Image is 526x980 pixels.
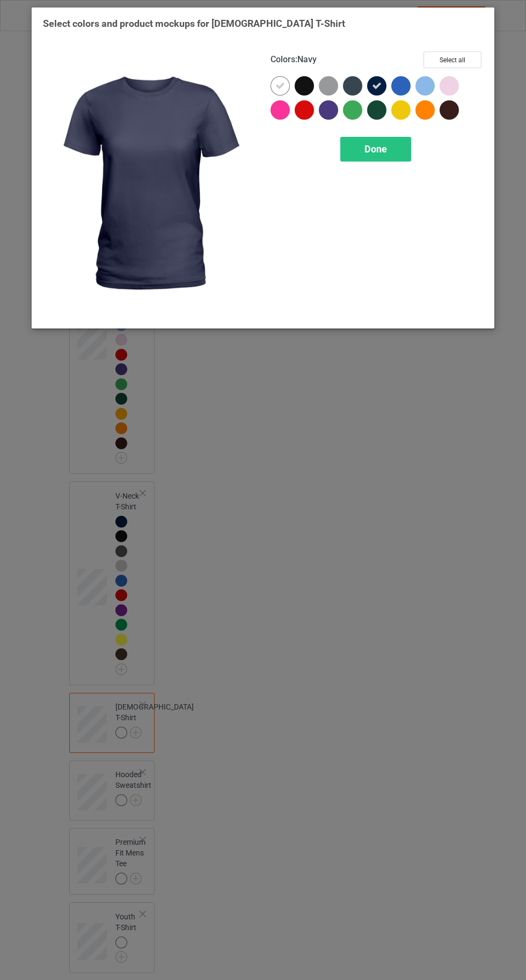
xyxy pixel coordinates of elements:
img: regular.jpg [43,52,255,317]
span: Colors [271,54,295,64]
span: Select colors and product mockups for [DEMOGRAPHIC_DATA] T-Shirt [43,18,345,29]
span: Done [364,143,387,155]
span: Navy [297,54,317,64]
h4: : [271,54,317,65]
button: Select all [423,52,481,68]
